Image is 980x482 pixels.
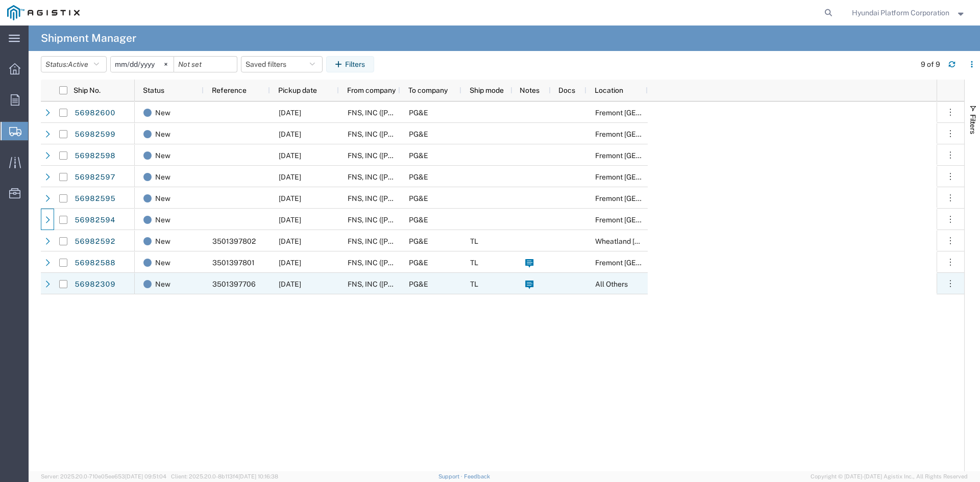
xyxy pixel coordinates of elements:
[969,114,977,134] span: Filters
[595,237,705,245] span: Wheatland DC
[279,216,301,224] span: 09/30/2025
[279,130,301,138] span: 09/30/2025
[74,276,116,293] a: 56982309
[470,280,478,288] span: TL
[348,173,527,181] span: FNS, INC (Harmon)(C/O Hyundai Corporation)
[348,194,527,202] span: FNS, INC (Harmon)(C/O Hyundai Corporation)
[921,59,940,70] div: 9 of 9
[348,151,527,160] span: FNS, INC (Harmon)(C/O Hyundai Corporation)
[7,5,80,20] img: logo
[409,173,428,181] span: PG&E
[595,109,697,117] span: Fremont DC
[409,237,428,245] span: PG&E
[470,86,504,94] span: Ship mode
[41,473,166,479] span: Server: 2025.20.0-710e05ee653
[347,86,396,94] span: From company
[409,194,428,202] span: PG&E
[520,86,540,94] span: Notes
[595,173,697,181] span: Fremont DC
[595,130,697,138] span: Fremont DC
[155,166,170,188] span: New
[41,56,107,72] button: Status:Active
[278,86,317,94] span: Pickup date
[279,259,301,267] span: 10/01/2025
[74,191,116,207] a: 56982595
[595,259,697,267] span: Fremont DC
[155,188,170,209] span: New
[409,130,428,138] span: PG&E
[409,280,428,288] span: PG&E
[125,473,166,479] span: [DATE] 09:51:04
[409,259,428,267] span: PG&E
[155,273,170,295] span: New
[811,472,968,481] span: Copyright © [DATE]-[DATE] Agistix Inc., All Rights Reserved
[409,109,428,117] span: PG&E
[74,105,116,121] a: 56982600
[438,473,464,479] a: Support
[155,102,170,123] span: New
[73,86,101,94] span: Ship No.
[111,57,174,72] input: Not set
[212,259,255,267] span: 3501397801
[212,86,247,94] span: Reference
[74,169,116,186] a: 56982597
[408,86,448,94] span: To company
[470,237,478,245] span: TL
[241,56,323,72] button: Saved filters
[279,194,301,202] span: 09/30/2025
[409,216,428,224] span: PG&E
[74,126,116,143] a: 56982599
[174,57,237,72] input: Not set
[74,212,116,229] a: 56982594
[558,86,575,94] span: Docs
[279,280,301,288] span: 10/01/2025
[348,130,527,138] span: FNS, INC (Harmon)(C/O Hyundai Corporation)
[348,109,527,117] span: FNS, INC (Harmon)(C/O Hyundai Corporation)
[409,151,428,160] span: PG&E
[470,259,478,267] span: TL
[851,7,966,19] button: Hyundai Platform Corporation
[348,216,527,224] span: FNS, INC (Harmon)(C/O Hyundai Corporation)
[279,173,301,181] span: 09/30/2025
[74,148,116,164] a: 56982598
[595,194,697,202] span: Fremont DC
[74,255,116,271] a: 56982588
[74,234,116,250] a: 56982592
[155,145,170,166] span: New
[279,151,301,160] span: 09/30/2025
[348,237,527,245] span: FNS, INC (Harmon)(C/O Hyundai Corporation)
[279,237,301,245] span: 10/01/2025
[464,473,490,479] a: Feedback
[212,280,256,288] span: 3501397706
[348,280,527,288] span: FNS, INC (Harmon)(C/O Hyundai Corporation)
[155,209,170,231] span: New
[348,259,527,267] span: FNS, INC (Harmon)(C/O Hyundai Corporation)
[595,216,697,224] span: Fremont DC
[595,151,697,160] span: Fremont DC
[238,473,278,479] span: [DATE] 10:16:38
[155,123,170,145] span: New
[68,60,88,68] span: Active
[595,280,628,288] span: All Others
[171,473,278,479] span: Client: 2025.20.0-8b113f4
[41,26,136,51] h4: Shipment Manager
[279,109,301,117] span: 09/30/2025
[155,252,170,273] span: New
[155,231,170,252] span: New
[852,7,949,18] span: Hyundai Platform Corporation
[326,56,374,72] button: Filters
[143,86,164,94] span: Status
[212,237,256,245] span: 3501397802
[595,86,623,94] span: Location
